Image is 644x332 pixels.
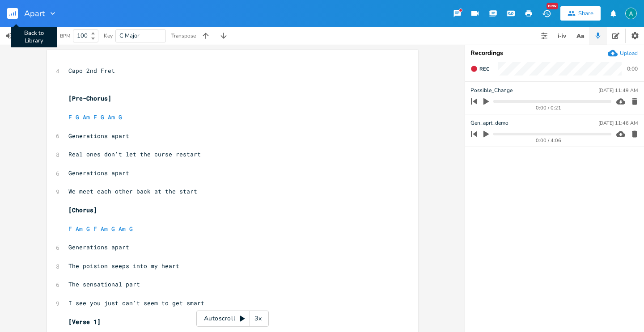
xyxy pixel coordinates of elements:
[101,225,108,233] span: Am
[60,34,70,38] div: BPM
[104,33,113,38] div: Key
[578,9,593,17] div: Share
[467,62,493,76] button: Rec
[486,138,611,143] div: 0:00 / 4:06
[486,105,611,110] div: 0:00 / 0:21
[68,318,101,326] span: [Verse 1]
[625,8,637,19] img: Alex
[620,50,638,57] div: Upload
[68,243,129,251] span: Generations apart
[108,113,115,121] span: Am
[547,3,558,9] div: New
[560,6,601,21] button: Share
[76,225,83,233] span: Am
[68,187,197,195] span: We meet each other back at the start
[627,66,638,71] div: 0:00
[119,225,126,233] span: Am
[470,50,639,56] div: Recordings
[68,169,129,177] span: Generations apart
[68,150,201,158] span: Real ones don't let the curse restart
[101,113,104,121] span: G
[68,206,97,214] span: [Chorus]
[598,88,638,93] div: [DATE] 11:49 AM
[111,225,115,233] span: G
[250,311,266,327] div: 3x
[68,113,72,121] span: F
[470,86,513,95] span: Possible_Change
[93,113,97,121] span: F
[538,5,555,21] button: New
[608,48,638,58] button: Upload
[119,32,140,40] span: C Major
[76,113,79,121] span: G
[93,225,97,233] span: F
[119,113,122,121] span: G
[470,119,508,127] span: Gen_aprt_demo
[129,225,133,233] span: G
[7,3,25,24] button: Back to Library
[68,132,129,140] span: Generations apart
[171,33,196,38] div: Transpose
[598,121,638,126] div: [DATE] 11:46 AM
[68,262,179,270] span: The poision seeps into my heart
[83,113,90,121] span: Am
[68,299,204,307] span: I see you just can't seem to get smart
[68,67,115,75] span: Capo 2nd Fret
[24,9,45,17] span: Apart
[68,225,72,233] span: F
[479,66,489,72] span: Rec
[86,225,90,233] span: G
[196,311,269,327] div: Autoscroll
[68,280,140,288] span: The sensational part
[68,94,111,102] span: [Pre-Chorus]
